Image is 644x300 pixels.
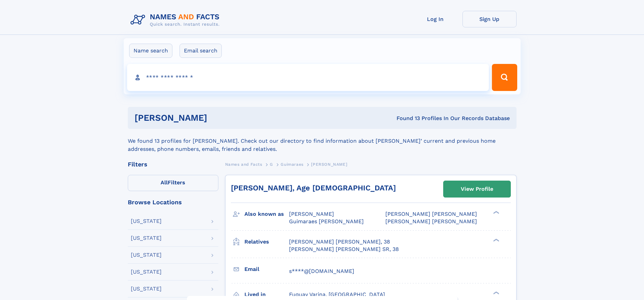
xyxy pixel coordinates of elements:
a: Guimaraes [281,160,303,168]
h3: Also known as [244,208,289,220]
a: [PERSON_NAME] [PERSON_NAME], 38 [289,238,390,246]
a: [PERSON_NAME] [PERSON_NAME] SR, 38 [289,246,399,253]
h3: Relatives [244,236,289,248]
a: Names and Facts [225,160,262,168]
div: [US_STATE] [131,252,162,258]
div: [US_STATE] [131,286,162,292]
h1: [PERSON_NAME] [135,114,302,122]
div: View Profile [461,181,493,197]
div: ❯ [492,238,500,242]
span: Guimaraes [281,162,303,167]
span: Guimaraes [PERSON_NAME] [289,218,364,225]
span: All [161,179,168,186]
a: Sign Up [462,11,517,27]
span: [PERSON_NAME] [289,211,334,217]
h3: Email [244,263,289,275]
div: [US_STATE] [131,235,162,241]
span: [PERSON_NAME] [311,162,347,167]
span: Fuquay Varina, [GEOGRAPHIC_DATA] [289,291,385,298]
div: Found 13 Profiles In Our Records Database [302,115,510,122]
div: [US_STATE] [131,218,162,224]
label: Name search [129,44,172,58]
div: We found 13 profiles for [PERSON_NAME]. Check out our directory to find information about [PERSON... [128,129,517,153]
label: Filters [128,175,218,191]
a: G [270,160,273,168]
a: View Profile [444,181,510,197]
div: Filters [128,161,218,167]
div: ❯ [492,291,500,295]
img: Logo Names and Facts [128,11,225,29]
button: Search Button [492,64,517,91]
span: [PERSON_NAME] [PERSON_NAME] [385,218,477,225]
div: [US_STATE] [131,269,162,275]
span: G [270,162,273,167]
label: Email search [180,44,222,58]
div: Browse Locations [128,199,218,205]
a: Log In [408,11,462,27]
div: ❯ [492,210,500,215]
input: search input [127,64,489,91]
span: [PERSON_NAME] [PERSON_NAME] [385,211,477,217]
a: [PERSON_NAME], Age [DEMOGRAPHIC_DATA] [231,184,396,192]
